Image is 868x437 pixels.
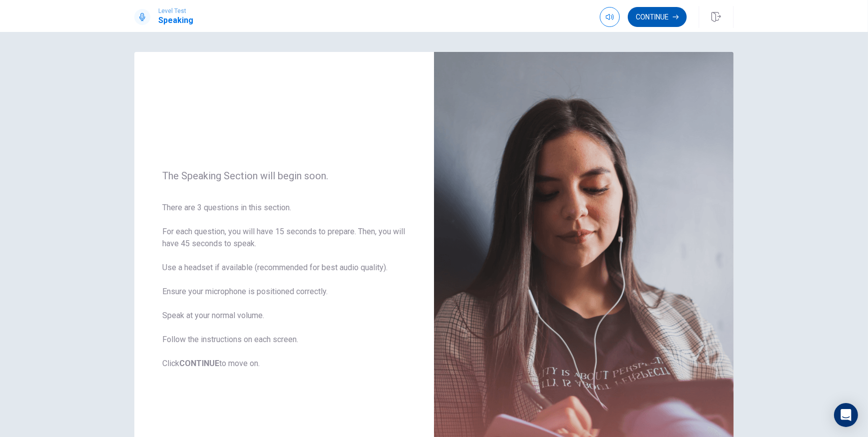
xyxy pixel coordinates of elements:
[162,202,406,370] span: There are 3 questions in this section. For each question, you will have 15 seconds to prepare. Th...
[628,7,687,27] button: Continue
[158,14,193,26] h1: Speaking
[834,403,858,427] div: Open Intercom Messenger
[158,7,193,14] span: Level Test
[179,359,219,368] b: CONTINUE
[162,170,406,182] span: The Speaking Section will begin soon.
